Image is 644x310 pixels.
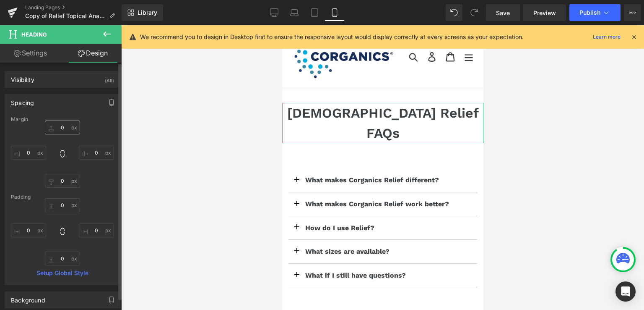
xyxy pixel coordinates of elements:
[624,4,641,21] button: More
[264,4,284,21] a: Desktop
[284,4,304,21] a: Laptop
[140,32,524,42] p: We recommend you to design in Desktop first to ensure the responsive layout would display correct...
[62,44,123,63] a: Design
[523,4,566,21] a: Preview
[21,31,47,38] span: Heading
[105,71,114,85] div: (All)
[79,146,114,160] input: 0
[25,4,122,11] a: Landing Pages
[79,223,114,237] input: 0
[579,9,600,16] span: Publish
[615,281,636,302] div: Open Intercom Messenger
[25,13,106,19] span: Copy of Relief Topical Analgesic Pain Cream FAQs
[446,4,462,21] button: Undo
[325,4,345,21] a: Mobile
[11,146,46,160] input: 0
[466,4,483,21] button: Redo
[45,252,80,265] input: 0
[11,292,45,304] div: Background
[177,22,196,41] button: Menu
[496,8,510,17] span: Save
[11,194,114,200] div: Padding
[11,95,34,106] div: Spacing
[122,4,163,21] a: New Library
[138,9,157,16] span: Library
[11,116,114,122] div: Margin
[23,199,92,207] b: How do I use Relief?
[533,8,556,17] span: Preview
[11,270,114,276] a: Setup Global Style
[23,151,157,159] b: What makes Corganics Relief different?
[11,71,34,83] div: Visibility
[23,175,167,183] b: What makes Corganics Relief work better?
[23,222,107,230] b: What sizes are available?
[569,4,621,21] button: Publish
[9,6,114,56] img: Relief Cream
[45,121,80,134] input: 0
[45,198,80,212] input: 0
[589,32,624,42] a: Learn more
[23,246,124,254] b: What if I still have questions?
[304,4,325,21] a: Tablet
[45,174,80,188] input: 0
[11,223,46,237] input: 0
